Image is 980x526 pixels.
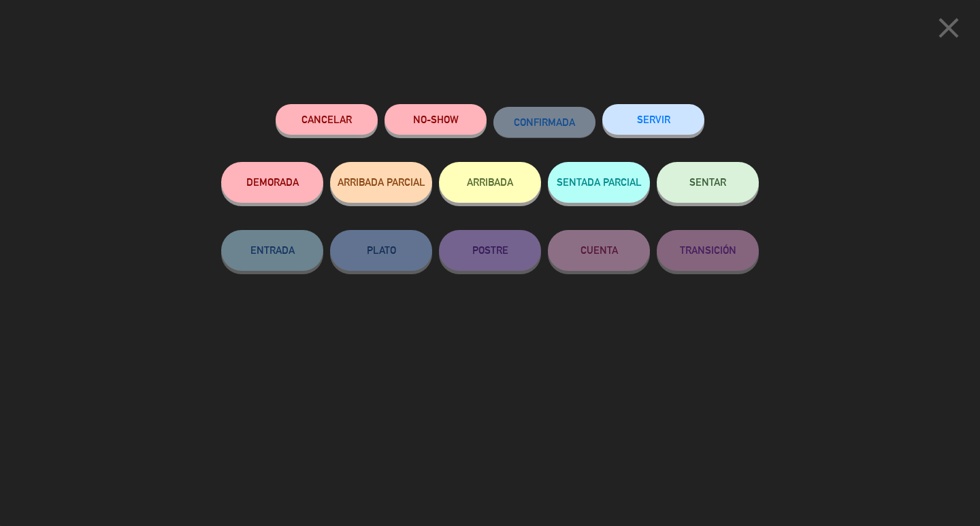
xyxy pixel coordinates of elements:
button: SERVIR [602,104,704,135]
span: CONFIRMADA [514,116,575,128]
button: CONFIRMADA [493,107,595,137]
button: CUENTA [548,230,650,271]
span: SENTAR [689,176,726,188]
span: ARRIBADA PARCIAL [338,176,425,188]
button: NO-SHOW [385,104,487,135]
button: close [928,10,970,50]
button: ARRIBADA [439,162,541,203]
button: Cancelar [276,104,378,135]
button: ARRIBADA PARCIAL [330,162,432,203]
button: POSTRE [439,230,541,271]
button: SENTAR [657,162,759,203]
button: PLATO [330,230,432,271]
button: TRANSICIÓN [657,230,759,271]
button: DEMORADA [221,162,323,203]
button: SENTADA PARCIAL [548,162,650,203]
i: close [932,11,966,45]
button: ENTRADA [221,230,323,271]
